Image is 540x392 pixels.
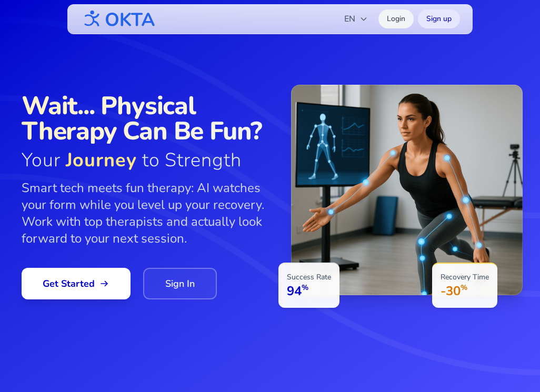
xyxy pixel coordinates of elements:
span: Wait... Physical Therapy Can Be Fun? [22,93,270,144]
span: EN [344,13,368,25]
p: Success Rate [287,272,331,283]
a: Get Started [22,268,131,299]
span: Your to Strength [22,150,270,171]
a: Sign up [418,9,460,28]
p: Smart tech meets fun therapy: AI watches your form while you level up your recovery. Work with to... [22,179,270,247]
p: 94 [287,283,331,299]
a: Sign In [143,268,217,299]
span: Journey [66,147,137,173]
span: Get Started [43,276,109,291]
a: Login [378,9,414,28]
button: EN [338,8,374,29]
img: OKTA logo [80,5,156,33]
